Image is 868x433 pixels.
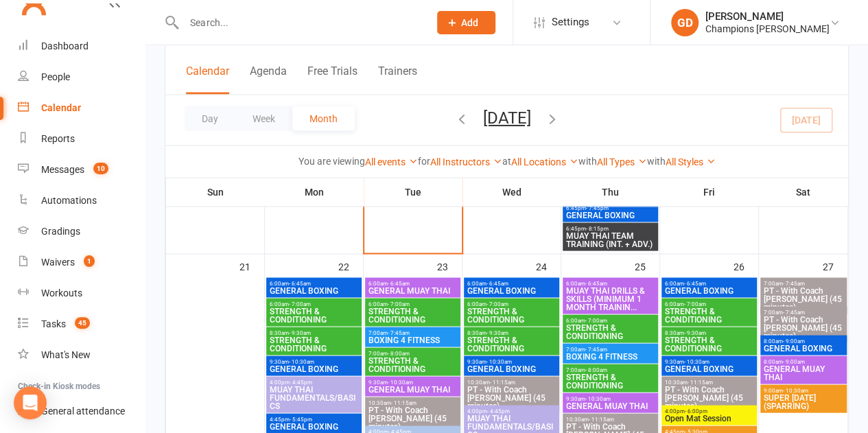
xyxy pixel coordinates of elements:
[763,387,844,393] span: 9:00am
[368,286,458,294] span: GENERAL MUAY THAI
[666,156,716,167] a: All Styles
[289,358,314,364] span: - 10:30am
[585,395,611,401] span: - 10:30am
[565,416,655,422] span: 10:30am
[41,40,89,51] div: Dashboard
[462,177,561,206] th: Wed
[368,399,458,406] span: 10:30am
[368,307,458,323] span: STRENGTH & CONDITIONING
[511,156,578,167] a: All Locations
[41,133,75,144] div: Reports
[586,204,609,211] span: - 7:45pm
[186,65,229,94] button: Calendar
[368,280,458,286] span: 6:00am
[18,309,145,340] a: Tasks 45
[647,155,666,166] strong: with
[502,155,511,166] strong: at
[18,154,145,185] a: Messages 10
[664,364,754,373] span: GENERAL BOXING
[763,286,844,311] span: PT - With Coach [PERSON_NAME] (45 minutes)
[467,364,556,373] span: GENERAL BOXING
[664,408,754,414] span: 4:00pm
[565,231,655,248] span: MUAY THAI TEAM TRAINING (INT. + ADV.)
[763,358,844,364] span: 8:00am
[18,278,145,309] a: Workouts
[483,108,531,127] button: [DATE]
[430,156,502,167] a: All Instructors
[368,379,458,385] span: 9:30am
[759,177,848,206] th: Sat
[41,195,97,206] div: Automations
[368,336,458,344] span: BOXING 4 FITNESS
[783,338,805,344] span: - 9:00am
[41,349,91,360] div: What's New
[18,185,145,216] a: Automations
[486,358,512,364] span: - 10:30am
[565,317,655,323] span: 6:00am
[763,393,844,410] span: SUPER [DATE] (SPARRING)
[368,356,458,373] span: STRENGTH & CONDITIONING
[41,288,82,299] div: Workouts
[467,286,556,294] span: GENERAL BOXING
[269,336,359,352] span: STRENGTH & CONDITIONING
[14,386,47,419] div: Open Intercom Messenger
[461,17,478,28] span: Add
[84,255,95,267] span: 1
[783,358,805,364] span: - 9:00am
[684,329,706,336] span: - 9:30am
[269,379,359,385] span: 4:00pm
[368,385,458,393] span: GENERAL MUAY THAI
[664,307,754,323] span: STRENGTH & CONDITIONING
[660,177,759,206] th: Fri
[664,414,754,422] span: Open Mat Session
[290,416,312,422] span: - 5:45pm
[298,155,365,166] strong: You are viewing
[565,286,655,311] span: MUAY THAI DRILLS & SKILLS (MINIMUM 1 MONTH TRAININ...
[292,106,355,130] button: Month
[565,211,655,219] span: GENERAL BOXING
[684,280,706,286] span: - 6:45am
[578,155,597,166] strong: with
[388,280,410,286] span: - 6:45am
[763,344,844,352] span: GENERAL BOXING
[585,280,607,286] span: - 6:45am
[18,396,145,427] a: General attendance kiosk mode
[185,106,235,130] button: Day
[41,71,70,82] div: People
[585,366,607,373] span: - 8:00am
[705,10,830,23] div: [PERSON_NAME]
[565,395,655,401] span: 9:30am
[269,422,359,430] span: GENERAL BOXING
[561,177,660,206] th: Thu
[565,323,655,340] span: STRENGTH & CONDITIONING
[823,254,847,277] div: 27
[338,254,363,277] div: 22
[467,307,556,323] span: STRENGTH & CONDITIONING
[239,254,264,277] div: 21
[763,280,844,286] span: 7:00am
[235,106,292,130] button: Week
[565,280,655,286] span: 6:00am
[664,286,754,294] span: GENERAL BOXING
[437,11,495,34] button: Add
[307,65,357,94] button: Free Trials
[378,65,417,94] button: Trainers
[664,336,754,352] span: STRENGTH & CONDITIONING
[391,399,417,406] span: - 11:15am
[41,257,75,268] div: Waivers
[18,216,145,247] a: Gradings
[565,373,655,389] span: STRENGTH & CONDITIONING
[763,364,844,381] span: GENERAL MUAY THAI
[467,358,556,364] span: 9:30am
[487,408,510,414] span: - 4:45pm
[265,177,364,206] th: Mon
[437,254,462,277] div: 23
[269,286,359,294] span: GENERAL BOXING
[368,301,458,307] span: 6:00am
[486,280,508,286] span: - 6:45am
[684,358,709,364] span: - 10:30am
[269,307,359,323] span: STRENGTH & CONDITIONING
[75,317,90,329] span: 45
[536,254,561,277] div: 24
[664,379,754,385] span: 10:30am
